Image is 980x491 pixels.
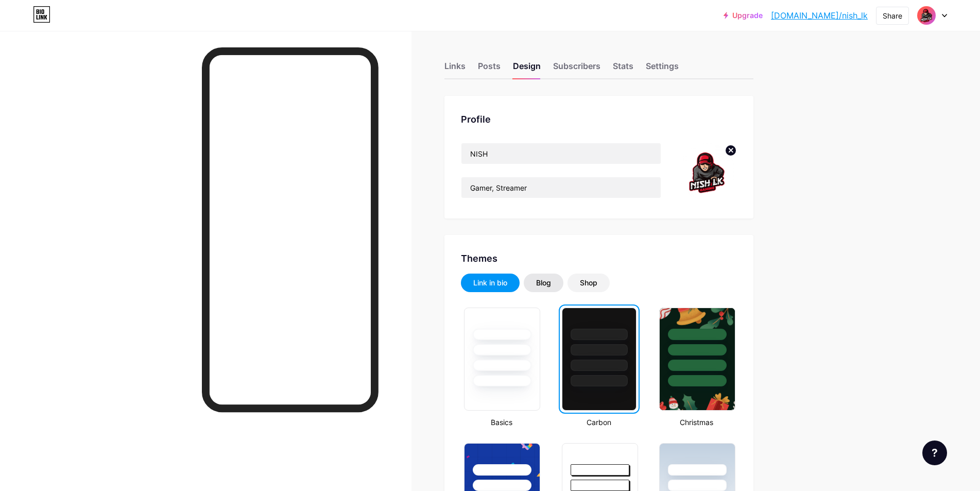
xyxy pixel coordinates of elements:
[513,60,541,78] div: Design
[461,177,661,198] input: Bio
[613,60,633,78] div: Stats
[473,278,507,288] div: Link in bio
[678,143,737,202] img: NISH LK
[461,143,661,164] input: Name
[553,60,600,78] div: Subscribers
[724,11,763,20] a: Upgrade
[580,278,597,288] div: Shop
[444,60,466,78] div: Links
[536,278,551,288] div: Blog
[461,112,737,126] div: Profile
[478,60,501,78] div: Posts
[656,417,737,428] div: Christmas
[771,9,868,22] a: [DOMAIN_NAME]/nish_lk
[883,10,902,21] div: Share
[559,417,640,428] div: Carbon
[917,6,936,25] img: NISH LK
[461,417,542,428] div: Basics
[461,251,737,265] div: Themes
[646,60,679,78] div: Settings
